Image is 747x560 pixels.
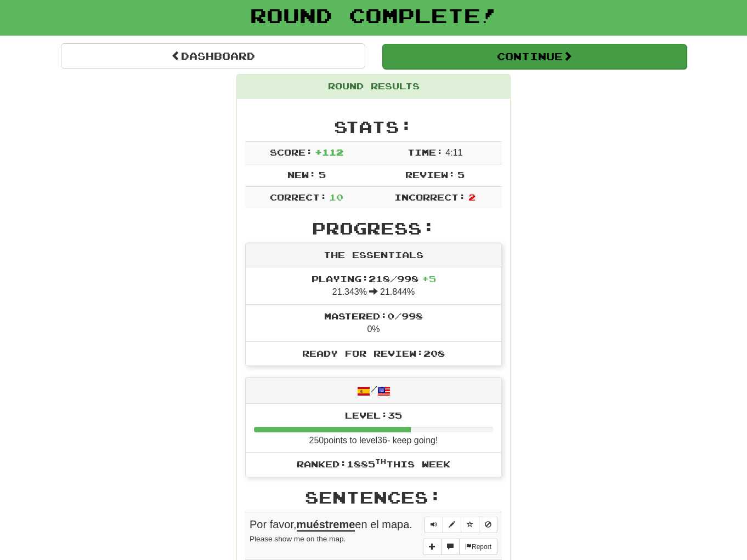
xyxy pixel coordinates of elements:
div: Round Results [237,75,510,99]
button: Toggle ignore [479,517,497,533]
span: Review: [405,169,455,180]
span: 2 [468,192,476,202]
span: 5 [319,169,326,180]
span: Time: [408,147,443,157]
span: New: [287,169,316,180]
div: The Essentials [246,243,501,267]
button: Add sentence to collection [423,539,442,555]
li: 21.343% 21.844% [246,267,501,305]
span: 4 : 11 [445,148,462,157]
u: muéstreme [297,518,355,532]
small: Please show me on the map. [250,535,346,543]
sup: th [375,458,386,465]
span: Level: 35 [345,410,402,420]
h2: Stats: [245,118,502,136]
li: 250 points to level 36 - keep going! [246,404,501,453]
span: Ranked: 1885 this week [297,459,450,469]
span: + 112 [315,147,343,157]
h1: Round Complete! [4,4,743,26]
span: Mastered: 0 / 998 [324,311,423,321]
h2: Sentences: [245,488,502,506]
li: 0% [246,304,501,342]
h2: Progress: [245,219,502,237]
button: Continue [382,44,687,69]
span: Ready for Review: 208 [302,348,445,358]
button: Toggle favorite [461,517,479,533]
button: Edit sentence [443,517,461,533]
span: 5 [457,169,465,180]
span: Incorrect: [394,192,466,202]
span: Playing: 218 / 998 [312,273,436,284]
a: Dashboard [61,43,365,68]
div: More sentence controls [423,539,497,555]
div: / [246,378,501,403]
button: Play sentence audio [425,517,443,533]
span: 10 [329,192,343,202]
span: Score: [270,147,313,157]
button: Report [459,539,497,555]
div: Sentence controls [425,517,497,533]
span: Correct: [270,192,327,202]
span: Por favor, en el mapa. [250,518,412,532]
span: + 5 [422,273,436,284]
